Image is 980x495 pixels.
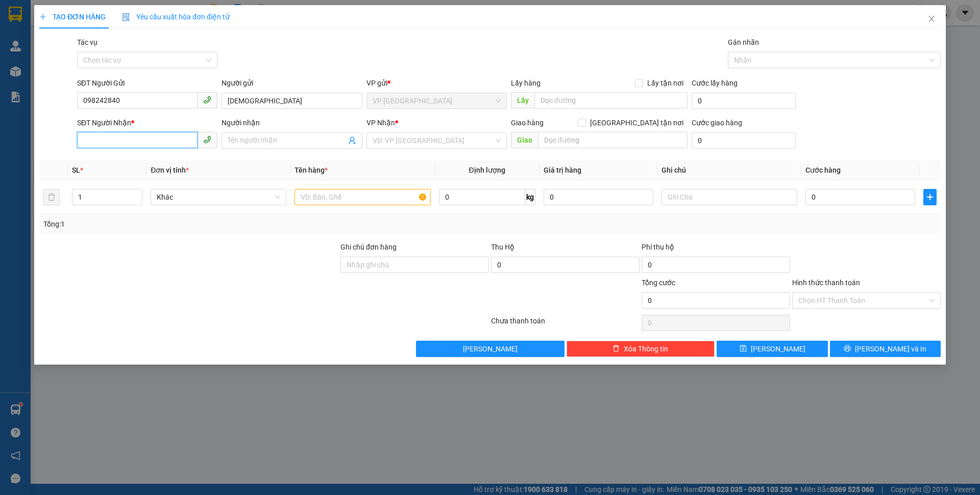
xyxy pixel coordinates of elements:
button: [PERSON_NAME] [416,341,565,357]
span: Tên hàng [295,166,328,174]
span: SL [72,166,80,174]
label: Ghi chú đơn hàng [340,243,397,251]
div: Phí thu hộ [642,241,790,257]
span: phone [203,96,211,104]
button: plus [923,189,937,205]
span: Giao [511,132,538,148]
th: Ghi chú [657,160,801,180]
span: VP Thủ Đức [373,93,501,108]
label: Hình thức thanh toán [792,279,860,287]
span: Đơn vị tính [151,166,189,174]
button: deleteXóa Thông tin [567,341,715,357]
span: user-add [348,136,356,145]
button: delete [43,189,60,205]
input: Dọc đường [538,132,688,148]
img: icon [122,13,130,21]
span: Yêu cầu xuất hóa đơn điện tử [122,13,230,21]
div: Người gửi [222,77,362,89]
div: SĐT Người Nhận [77,117,217,128]
span: Lấy hàng [511,79,541,87]
span: Định lượng [469,166,505,174]
span: 33 Bác Ái, P Phước Hội, TX Lagi [4,36,48,65]
label: Cước lấy hàng [692,79,738,87]
span: [GEOGRAPHIC_DATA] tận nơi [586,117,688,128]
span: Giá trị hàng [544,166,581,174]
span: [PERSON_NAME] [751,343,805,354]
label: Gán nhãn [728,38,759,46]
strong: Nhà xe Mỹ Loan [4,4,51,33]
span: phone [203,135,211,144]
span: JMYNGFH2 [78,18,128,29]
span: Lấy tận nơi [643,77,688,89]
input: Ghi Chú [661,189,797,205]
span: Lấy [511,92,534,108]
input: VD: Bàn, Ghế [295,189,430,205]
span: [PERSON_NAME] [463,343,518,354]
span: 0968278298 [4,66,50,76]
span: Thu Hộ [491,243,514,251]
button: printer[PERSON_NAME] và In [830,341,941,357]
span: save [740,345,747,353]
input: Cước giao hàng [692,132,796,149]
span: kg [525,189,535,205]
span: close [927,15,936,23]
label: Tác vụ [77,38,97,46]
div: Người nhận [222,117,362,128]
span: Xóa Thông tin [624,343,668,354]
span: VP Nhận [366,119,395,127]
span: Khác [157,189,280,205]
span: delete [612,345,620,353]
input: 0 [544,189,653,205]
div: Chưa thanh toán [490,315,641,333]
span: Cước hàng [805,166,841,174]
span: Tổng cước [642,279,675,287]
label: Cước giao hàng [692,119,742,127]
span: [PERSON_NAME] và In [855,343,926,354]
div: Tổng: 1 [43,218,378,230]
span: printer [844,345,851,353]
input: Ghi chú đơn hàng [340,257,489,273]
span: TẠO ĐƠN HÀNG [39,13,106,21]
button: Close [917,5,946,34]
span: plus [924,193,936,201]
div: VP gửi [366,77,507,89]
button: save[PERSON_NAME] [717,341,827,357]
span: plus [39,13,46,20]
input: Cước lấy hàng [692,93,796,109]
input: Dọc đường [534,92,688,108]
div: SĐT Người Gửi [77,77,217,89]
span: Giao hàng [511,119,544,127]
